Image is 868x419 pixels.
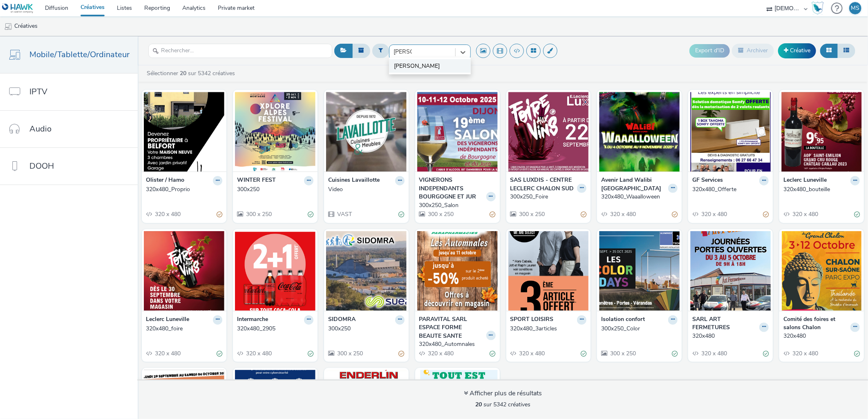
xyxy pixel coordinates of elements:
a: 320x480_Waaalloween [601,193,678,201]
a: 320x480_2905 [237,325,313,333]
span: [PERSON_NAME] [394,62,440,70]
img: Video visual [326,92,407,172]
a: 320x480_3articles [510,325,587,333]
div: 320x480_3articles [510,325,584,333]
a: 320x480_bouteille [783,185,860,194]
a: 320x480_foire [146,325,222,333]
img: 320x480_Proprio visual [144,92,224,172]
strong: VIGNERONS INDEPENDANTS BOURGOGNE ET JUR [419,176,484,201]
span: 300 x 250 [519,210,545,218]
span: Audio [29,123,51,135]
div: Partiellement valide [763,210,769,219]
img: 320x480_2905 visual [235,231,315,311]
div: 320x480 [692,332,765,340]
span: 320 x 480 [792,210,818,218]
div: Valide [490,349,496,358]
strong: Isolation confort [601,315,645,325]
strong: SIDOMRA [328,315,356,325]
button: Grille [820,44,838,58]
span: Mobile/Tablette/Ordinateur [29,49,130,60]
span: DOOH [29,160,54,172]
a: 300x250 [237,185,313,194]
strong: Olister / Hamo [146,176,184,185]
strong: Leclerc Luneville [146,315,189,325]
span: 320 x 480 [792,350,818,357]
div: Partiellement valide [672,210,678,219]
span: 320 x 480 [245,350,272,357]
a: Video [328,185,405,194]
div: 320x480_Waaalloween [601,193,674,201]
span: 320 x 480 [700,350,727,357]
a: 300x250_Foire [510,193,587,201]
div: Partiellement valide [581,210,586,219]
span: IPTV [29,86,47,98]
span: 320 x 480 [154,210,181,218]
strong: 20 [475,401,482,408]
div: 300x250_Color [601,325,674,333]
div: 300x250 [237,185,310,194]
span: 300 x 250 [245,210,272,218]
span: 320 x 480 [519,350,545,357]
div: Valide [854,210,860,219]
div: 300x250_Salon [419,201,492,209]
strong: Comité des foires et salons Chalon [783,315,848,332]
div: Valide [854,349,860,358]
strong: PARAVITAL SARL ESPACE FORME BEAUTE SANTE [419,315,484,340]
div: Video [328,185,401,194]
div: 300x250 [328,325,401,333]
div: Partiellement valide [490,210,496,219]
a: Hawk Academy [812,2,827,15]
img: 300x250_Color visual [599,231,680,311]
strong: Leclerc Luneville [783,176,827,185]
span: sur 5342 créatives [475,401,530,408]
div: 320x480_bouteille [783,185,857,194]
a: 320x480_Offerte [692,185,769,194]
span: 300 x 250 [609,350,636,357]
a: Créative [778,43,816,58]
strong: Cuisines Lavaillotte [328,176,380,185]
strong: SARL ART FERMETURES [692,315,757,332]
a: 320x480_Automnales [419,340,496,348]
div: Valide [581,349,586,358]
img: 300x250_Foire visual [508,92,589,172]
img: mobile [4,22,12,31]
span: 300 x 250 [336,350,363,357]
strong: WINTER FEST [237,176,276,185]
strong: SPORT LOISIRS [510,315,554,325]
img: 320x480_Waaalloween visual [599,92,680,172]
div: Valide [308,349,313,358]
div: Afficher plus de résultats [464,389,542,398]
div: Valide [399,210,405,219]
a: 300x250_Salon [419,201,496,209]
span: 320 x 480 [700,210,727,218]
a: 320x480 [783,332,860,340]
button: Liste [837,44,855,58]
strong: Avenir Land Walibi [GEOGRAPHIC_DATA] [601,176,666,193]
img: 320x480 visual [781,231,862,311]
div: Valide [672,349,678,358]
img: 300x250 visual [326,231,407,311]
span: 300 x 250 [427,210,454,218]
strong: Intermarche [237,315,268,325]
span: 320 x 480 [609,210,636,218]
div: MS [851,2,860,14]
div: 320x480_Proprio [146,185,219,194]
div: Valide [308,210,313,219]
div: 320x480_Automnales [419,340,492,348]
div: 320x480_2905 [237,325,310,333]
span: 320 x 480 [427,350,454,357]
div: 320x480_Offerte [692,185,765,194]
img: Hawk Academy [812,2,824,15]
div: Partiellement valide [217,210,222,219]
img: undefined Logo [2,3,34,13]
button: Export d'ID [689,44,730,57]
img: 320x480_bouteille visual [781,92,862,172]
a: 320x480_Proprio [146,185,222,194]
img: 320x480 visual [690,231,771,311]
input: Rechercher... [148,44,332,58]
a: Sélectionner sur 5342 créatives [146,69,238,77]
div: 300x250_Foire [510,193,584,201]
img: 320x480_3articles visual [508,231,589,311]
img: 300x250 visual [235,92,315,172]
